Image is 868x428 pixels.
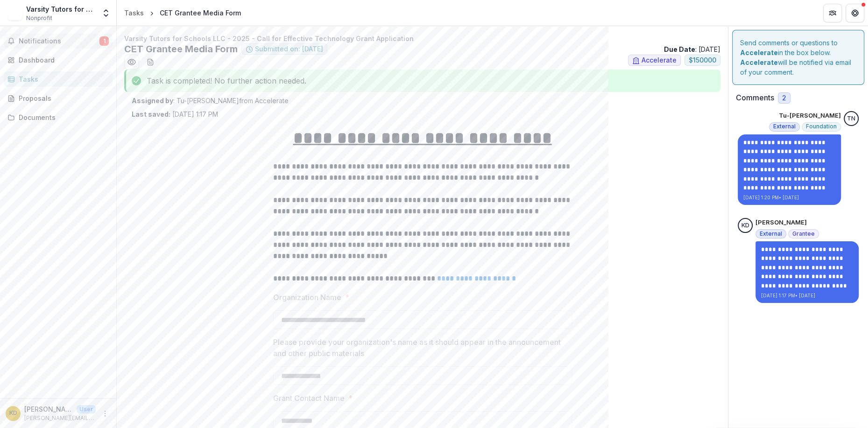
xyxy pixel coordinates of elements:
div: Kelly Dean [9,410,17,416]
div: Tu-Quyen Nguyen [847,116,855,122]
a: Documents [4,110,113,125]
button: download-word-button [143,55,158,70]
p: Organization Name [273,292,341,303]
div: Tasks [124,8,144,18]
p: [PERSON_NAME][EMAIL_ADDRESS][PERSON_NAME][DOMAIN_NAME] [24,414,96,422]
div: Tasks [19,74,105,84]
p: Please provide your organization's name as it should appear in the announcement and other public ... [273,337,566,359]
div: Send comments or questions to in the box below. will be notified via email of your comment. [732,30,864,85]
div: Task is completed! No further action needed. [124,70,720,92]
button: Open entity switcher [99,4,113,22]
span: External [773,123,796,130]
p: User [77,405,96,414]
p: : Tu-[PERSON_NAME] from Accelerate [132,96,713,105]
p: Tu-[PERSON_NAME] [779,111,841,120]
strong: Last saved: [132,110,170,118]
h2: CET Grantee Media Form [124,43,238,55]
p: [PERSON_NAME] [755,218,807,227]
div: Proposals [19,93,105,103]
p: [PERSON_NAME] [24,404,73,414]
nav: breadcrumb [120,6,245,20]
p: [DATE] 1:17 PM [132,109,218,119]
span: 2 [782,94,786,102]
span: Accelerate [642,56,677,64]
span: External [760,231,782,237]
button: Partners [823,4,842,22]
p: Grant Contact Name [273,393,345,404]
span: Notifications [19,37,99,45]
div: Varsity Tutors for Schools LLC [26,4,96,14]
strong: Assigned by [132,97,173,105]
strong: Due Date [664,45,695,53]
button: Get Help [846,4,864,22]
h2: Comments [736,93,774,102]
a: Dashboard [4,52,113,68]
button: More [99,408,111,419]
span: Foundation [806,123,837,130]
span: Nonprofit [26,14,52,22]
strong: Accelerate [740,58,778,66]
span: Grantee [792,231,815,237]
img: Varsity Tutors for Schools LLC [7,6,22,21]
button: Preview 3abb4526-ed8d-4ba4-a382-1fb567103ae3.pdf [124,55,139,70]
a: Proposals [4,91,113,106]
div: CET Grantee Media Form [160,8,241,18]
a: Tasks [120,6,148,20]
strong: Accelerate [740,49,778,56]
span: Submitted on: [DATE] [255,45,323,53]
p: [DATE] 1:17 PM • [DATE] [761,292,853,299]
a: Tasks [4,71,113,87]
span: $ 150000 [689,56,716,64]
div: Dashboard [19,55,105,65]
p: [DATE] 1:20 PM • [DATE] [743,194,835,201]
p: : [DATE] [664,44,720,54]
button: Notifications1 [4,34,113,49]
div: Documents [19,112,105,122]
p: Varsity Tutors for Schools LLC - 2025 - Call for Effective Technology Grant Application [124,34,720,43]
div: Kelly Dean [741,223,749,229]
span: 1 [99,36,109,46]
